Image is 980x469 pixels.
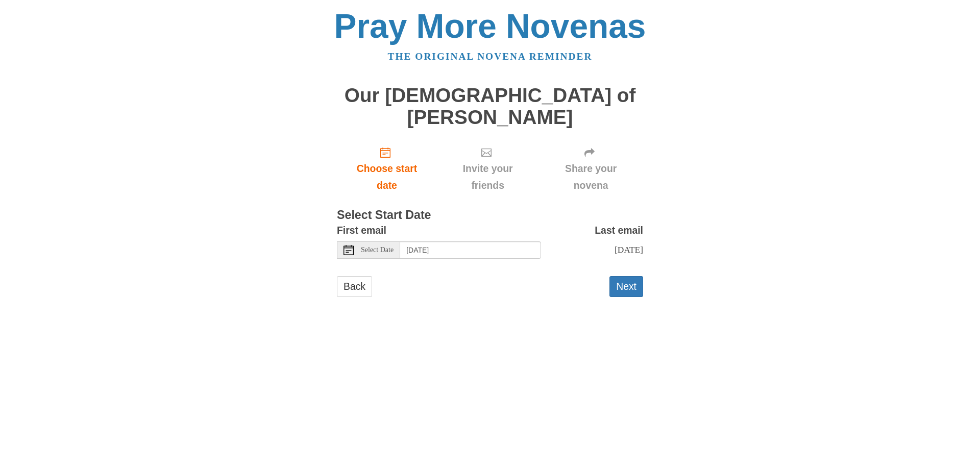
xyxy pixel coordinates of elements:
[337,85,643,128] h1: Our [DEMOGRAPHIC_DATA] of [PERSON_NAME]
[361,246,394,254] span: Select Date
[347,160,427,194] span: Choose start date
[337,222,386,239] label: First email
[337,209,643,222] h3: Select Start Date
[337,276,372,297] a: Back
[447,160,528,194] span: Invite your friends
[595,222,643,239] label: Last email
[615,244,643,255] span: [DATE]
[538,138,643,199] div: Click "Next" to confirm your start date first.
[437,138,538,199] div: Click "Next" to confirm your start date first.
[337,138,437,199] a: Choose start date
[388,51,593,62] a: The original novena reminder
[609,276,643,297] button: Next
[549,160,633,194] span: Share your novena
[334,7,646,45] a: Pray More Novenas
